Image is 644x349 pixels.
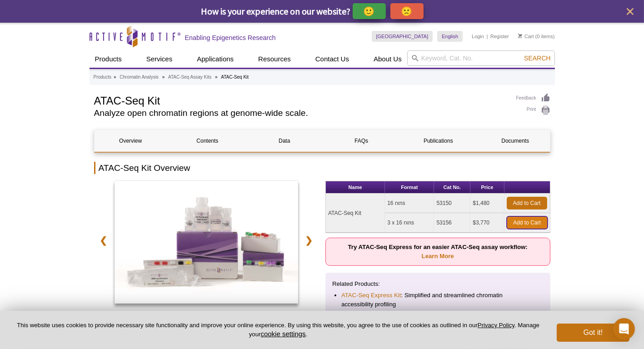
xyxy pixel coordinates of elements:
[325,130,397,152] a: FAQs
[248,130,320,152] a: Data
[407,50,555,66] input: Keyword, Cat. No.
[162,75,165,80] li: »
[114,75,116,80] li: »
[385,194,434,213] td: 16 rxns
[120,73,159,81] a: Chromatin Analysis
[434,194,470,213] td: 53150
[521,54,553,62] button: Search
[385,213,434,233] td: 3 x 16 rxns
[470,194,504,213] td: $1,480
[141,50,178,68] a: Services
[191,50,239,68] a: Applications
[422,253,454,259] a: Learn More
[341,291,401,300] a: ATAC-Seq Express Kit
[470,181,504,194] th: Price
[490,33,509,40] a: Register
[326,181,385,194] th: Name
[94,162,550,174] h2: ATAC-Seq Kit Overview
[168,73,211,81] a: ATAC-Seq Assay Kits
[613,318,635,340] div: Open Intercom Messenger
[310,50,354,68] a: Contact Us
[215,75,218,80] li: »
[401,5,413,17] p: 🙁
[507,216,548,229] a: Add to Cart
[348,244,528,259] strong: Try ATAC-Seq Express for an easier ATAC-Seq assay workflow:
[478,322,514,329] a: Privacy Policy
[94,93,507,107] h1: ATAC-Seq Kit
[15,321,542,339] p: This website uses cookies to provide necessary site functionality and improve your online experie...
[487,31,488,42] li: |
[364,5,375,17] p: 🙂
[470,213,504,233] td: $3,770
[341,309,406,318] a: Fixed Cell ATAC-Seq Kit
[372,31,433,42] a: [GEOGRAPHIC_DATA]
[434,213,470,233] td: 53156
[472,33,484,40] a: Login
[115,181,299,304] img: ATAC-Seq Kit
[90,50,127,68] a: Products
[332,279,544,289] p: Related Products:
[518,33,534,40] a: Cart
[341,291,534,309] li: : Simplified and streamlined chromatin accessibility profiling
[516,93,550,103] a: Feedback
[434,181,470,194] th: Cat No.
[221,75,249,80] li: ATAC-Seq Kit
[524,55,550,62] span: Search
[479,130,551,152] a: Documents
[94,73,111,81] a: Products
[94,109,507,117] h2: Analyze open chromatin regions at genome-wide scale.
[402,130,474,152] a: Publications
[437,31,463,42] a: English
[518,31,555,42] li: (0 items)
[185,34,276,42] h2: Enabling Epigenetics Research
[299,230,319,251] a: ❯
[171,130,244,152] a: Contents
[516,105,550,115] a: Print
[507,197,547,209] a: Add to Cart
[94,230,114,251] a: ❮
[624,6,636,17] button: close
[326,194,385,233] td: ATAC-Seq Kit
[260,330,305,338] button: cookie settings
[253,50,296,68] a: Resources
[368,50,407,68] a: About Us
[115,181,299,306] a: ATAC-Seq Kit
[518,34,522,38] img: Your Cart
[201,5,351,17] span: How is your experience on our website?
[557,324,629,342] button: Got it!
[95,130,167,152] a: Overview
[385,181,434,194] th: Format
[341,309,534,327] li: : Perform ATAC-Seq in [MEDICAL_DATA]-fixed cells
